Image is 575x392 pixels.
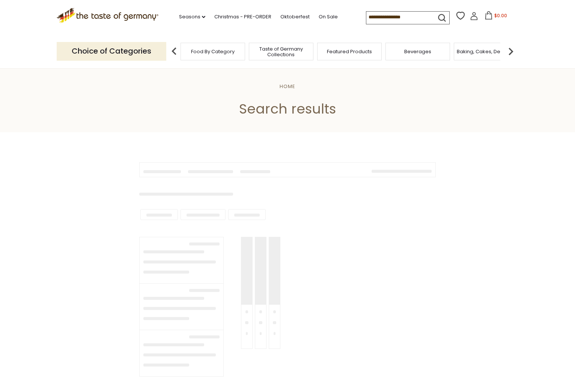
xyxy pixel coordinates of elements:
button: $0.00 [480,11,512,22]
a: Food By Category [191,49,235,54]
img: next arrow [503,44,518,59]
a: Seasons [179,13,205,21]
a: Taste of Germany Collections [251,46,311,57]
p: Choice of Categories [57,42,166,60]
a: Home [280,83,295,90]
a: Oktoberfest [280,13,310,21]
a: On Sale [319,13,338,21]
h1: Search results [23,100,552,117]
a: Christmas - PRE-ORDER [214,13,271,21]
a: Beverages [404,49,431,54]
span: $0.00 [494,12,507,19]
img: previous arrow [167,44,182,59]
a: Featured Products [327,49,372,54]
a: Baking, Cakes, Desserts [457,49,515,54]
